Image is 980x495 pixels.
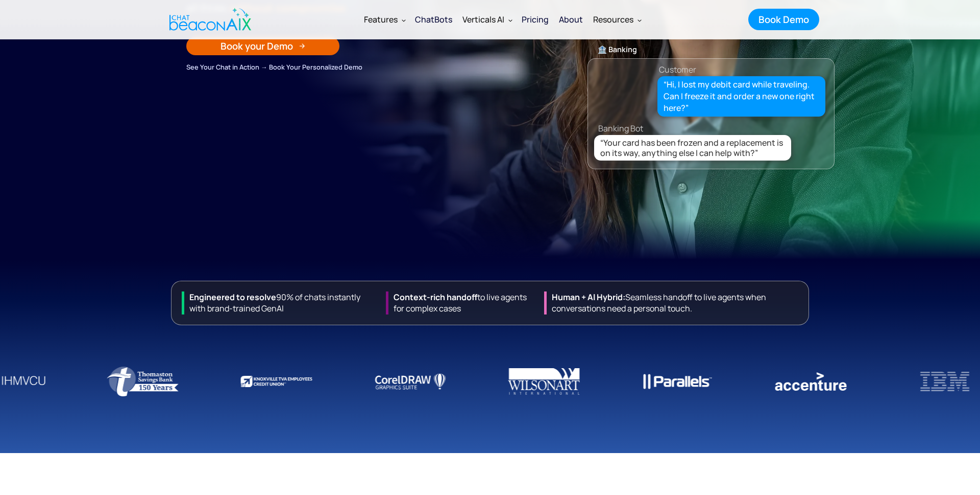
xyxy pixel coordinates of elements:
img: Dropdown [508,18,512,22]
div: Book Demo [758,13,809,26]
div: 🏦 Banking [588,42,834,57]
img: Thomaston Saving Bankusing ChatBeaconAI [102,356,184,407]
div: Verticals AI [462,12,504,27]
a: home [161,2,257,37]
a: Pricing [517,6,554,33]
div: Verticals AI [457,7,517,32]
img: Knoxville Employee Credit Union uses ChatBeacon [236,356,317,407]
a: About [554,6,588,33]
img: Arrow [299,43,305,49]
div: “Hi, I lost my debit card while traveling. Can I freeze it and order a new one right here?” [664,79,820,115]
a: ChatBots [410,6,457,33]
div: ChatBots [415,12,452,27]
div: Features [364,12,398,27]
strong: Context-rich handoff [394,291,477,303]
div: Book your Demo [220,39,293,53]
a: Book your Demo [186,37,339,55]
div: See Your Chat in Action → Book Your Personalized Demo [186,61,495,73]
div: 90% of chats instantly with brand-trained GenAI [182,291,378,314]
div: to live agents for complex cases [386,291,536,314]
div: Features [359,7,410,32]
img: Dropdown [402,18,406,22]
img: Dropdown [638,18,642,22]
a: Book Demo [748,9,819,30]
strong: Human + Al Hybrid: [552,291,625,303]
div: Seamless handoff to live agents when conversations need a personal touch. [544,291,803,314]
div: About [559,12,583,27]
div: Resources [588,7,646,32]
strong: Engineered to resolve [189,291,276,303]
div: Resources [593,12,633,27]
div: Pricing [522,12,549,27]
div: Customer [659,62,696,77]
